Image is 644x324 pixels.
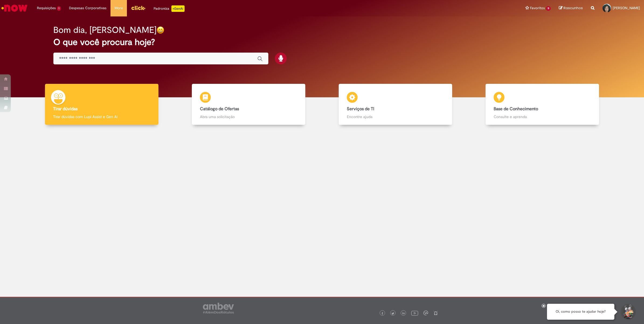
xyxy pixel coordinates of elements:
b: Tirar dúvidas [53,106,78,112]
div: Oi, como posso te ajudar hoje? [547,304,614,320]
span: Requisições [37,5,56,11]
p: +GenAi [171,5,185,12]
img: logo_footer_twitter.png [392,312,394,315]
img: happy-face.png [157,26,164,34]
a: Rascunhos [559,6,583,11]
a: Catálogo de Ofertas Abra uma solicitação [175,84,322,125]
p: Encontre ajuda [347,114,444,119]
img: logo_footer_ambev_rotulo_gray.png [203,303,234,313]
a: Base de Conhecimento Consulte e aprenda [469,84,616,125]
img: click_logo_yellow_360x200.png [131,4,146,12]
p: Consulte e aprenda [494,114,591,119]
h2: O que você procura hoje? [53,37,590,47]
button: Iniciar Conversa de Suporte [620,304,636,320]
b: Serviços de TI [347,106,374,112]
span: 11 [546,6,551,11]
span: Favoritos [530,5,545,11]
p: Abra uma solicitação [200,114,297,119]
h2: Bom dia, [PERSON_NAME] [53,25,157,35]
span: 1 [57,6,61,11]
a: Serviços de TI Encontre ajuda [322,84,469,125]
img: logo_footer_linkedin.png [402,312,405,315]
span: Rascunhos [563,5,583,11]
b: Catálogo de Ofertas [200,106,239,112]
img: ServiceNow [1,3,28,13]
b: Base de Conhecimento [494,106,538,112]
p: Tirar dúvidas com Lupi Assist e Gen Ai [53,114,150,119]
img: logo_footer_workplace.png [423,311,428,315]
div: Padroniza [154,5,185,12]
img: logo_footer_facebook.png [381,312,384,315]
img: logo_footer_youtube.png [411,309,418,316]
a: Tirar dúvidas Tirar dúvidas com Lupi Assist e Gen Ai [28,84,175,125]
img: logo_footer_naosei.png [433,311,438,315]
span: Despesas Corporativas [69,5,106,11]
span: [PERSON_NAME] [613,6,640,10]
span: More [115,5,123,11]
